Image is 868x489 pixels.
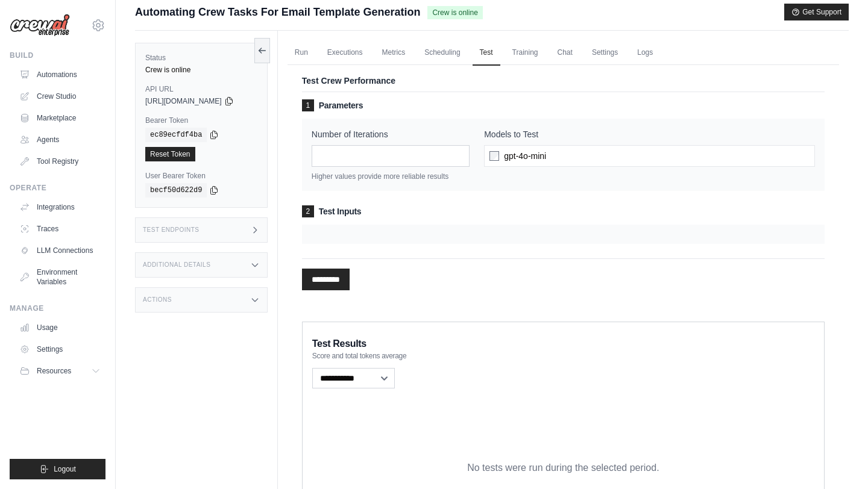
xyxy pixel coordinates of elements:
h3: Additional Details [143,261,210,269]
span: Resources [37,366,71,376]
a: LLM Connections [14,241,105,260]
p: Test Crew Performance [302,75,825,87]
label: Number of Iterations [312,128,470,140]
span: Score and total tokens average [312,351,407,361]
a: Training [505,40,546,66]
span: Test Results [312,337,366,351]
a: Traces [14,219,105,238]
a: Environment Variables [14,263,105,291]
img: Logo [10,14,70,37]
a: Marketplace [14,108,105,128]
span: [URL][DOMAIN_NAME] [145,96,222,106]
a: Automations [14,65,105,84]
a: Integrations [14,198,105,217]
a: Metrics [375,40,413,66]
button: Logout [10,459,105,479]
span: gpt-4o-mini [504,150,546,162]
p: No tests were run during the selected period. [467,461,659,475]
span: 2 [302,205,314,217]
span: Logout [54,464,76,474]
code: ec89ecfdf4ba [145,128,207,142]
a: Settings [14,340,105,359]
a: Run [288,40,315,66]
a: Agents [14,130,105,149]
label: API URL [145,84,257,94]
h3: Actions [143,296,172,304]
div: Manage [10,304,105,313]
p: Higher values provide more reliable results [312,172,470,181]
button: Get Support [784,4,849,20]
a: Crew Studio [14,87,105,106]
a: Scheduling [417,40,467,66]
a: Test [473,40,500,66]
a: Reset Token [145,147,195,161]
span: Crew is online [427,6,482,19]
a: Executions [320,40,370,66]
a: Chat [550,40,580,66]
code: becf50d622d9 [145,183,207,198]
a: Usage [14,318,105,337]
label: Status [145,53,257,63]
h3: Test Inputs [302,205,825,217]
button: Resources [14,361,105,381]
h3: Test Endpoints [143,226,200,234]
span: 1 [302,99,314,111]
a: Tool Registry [14,152,105,171]
a: Logs [630,40,660,66]
span: Automating Crew Tasks For Email Template Generation [135,4,420,20]
h3: Parameters [302,99,825,111]
label: User Bearer Token [145,171,257,181]
iframe: Chat Widget [808,431,868,489]
div: Crew is online [145,65,257,75]
a: Settings [585,40,625,66]
label: Models to Test [484,128,815,140]
div: Build [10,51,105,60]
div: Operate [10,183,105,193]
label: Bearer Token [145,116,257,125]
